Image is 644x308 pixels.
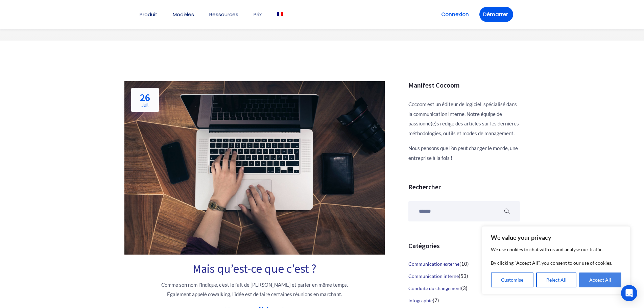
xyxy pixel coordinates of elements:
[621,285,637,301] div: Open Intercom Messenger
[408,294,520,307] li: (7)
[408,285,461,291] a: Conduite du changement
[408,81,520,89] h3: Manifest Cocoom
[254,12,262,17] a: Prix
[131,88,159,112] a: 26Juil
[437,7,473,22] a: Connexion
[491,245,621,254] p: We use cookies to chat with us and analyse our traffic.
[173,12,194,17] a: Modèles
[140,92,150,108] h2: 26
[491,273,533,287] button: Customise
[579,273,621,287] button: Accept All
[209,12,238,17] a: Ressources
[140,102,150,108] span: Juil
[491,233,621,241] p: We value your privacy
[408,270,520,282] li: (53)
[408,261,459,267] a: Communication externe
[167,291,342,297] strong: Également appelé cowalking, l’idée est de faire certaines réunions en marchant.
[161,282,348,288] strong: Comme son nom l’indique, c’est le fait de [PERSON_NAME] et parler en même temps.
[536,273,577,287] button: Reject All
[408,273,459,279] a: Communication interne
[491,259,621,267] p: By clicking "Accept All", you consent to our use of cookies.
[193,261,316,276] strong: Mais qu’est-ce que c’est ?
[408,258,520,270] li: (10)
[479,7,513,22] a: Démarrer
[140,12,158,17] a: Produit
[408,183,520,191] h3: Rechercher
[277,12,283,16] img: Français
[408,242,520,250] h3: Catégories
[408,143,520,163] p: Nous pensons que l’on peut changer le monde, une entreprise à la fois !
[408,99,520,138] p: Cocoom est un éditeur de logiciel, spécialisé dans la communication interne. Notre équipe de pass...
[408,282,520,294] li: (3)
[408,298,433,303] a: Infographie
